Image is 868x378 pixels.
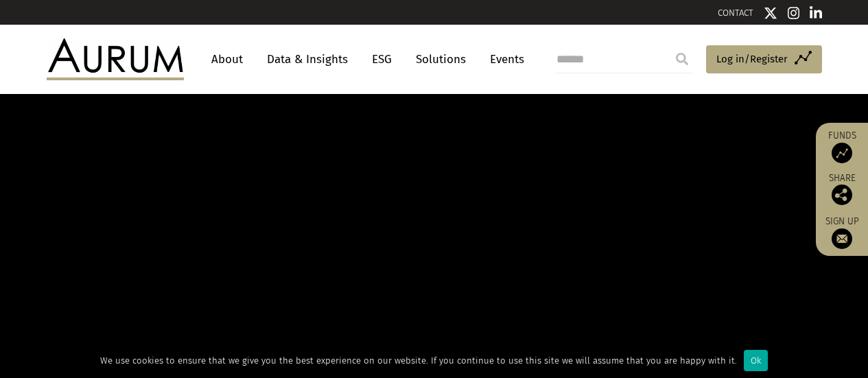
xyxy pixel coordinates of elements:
[47,38,184,80] img: Aurum
[823,130,861,163] a: Funds
[832,228,852,249] img: Sign up to our newsletter
[409,47,473,72] a: Solutions
[706,45,822,74] a: Log in/Register
[668,45,696,73] input: Submit
[718,8,753,18] a: CONTACT
[823,215,861,249] a: Sign up
[744,350,768,371] div: Ok
[365,47,399,72] a: ESG
[788,6,800,20] img: Instagram icon
[832,185,852,205] img: Share this post
[716,51,788,67] span: Log in/Register
[832,143,852,163] img: Access Funds
[810,6,822,20] img: Linkedin icon
[764,6,777,20] img: Twitter icon
[260,47,355,72] a: Data & Insights
[823,174,861,205] div: Share
[483,47,524,72] a: Events
[204,47,250,72] a: About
